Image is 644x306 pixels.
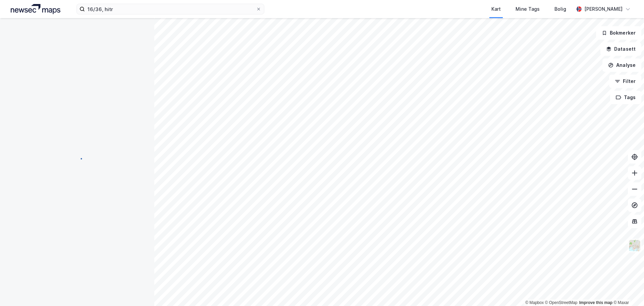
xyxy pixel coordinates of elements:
button: Analyse [602,58,641,72]
button: Bokmerker [596,26,641,40]
div: Bolig [554,5,566,13]
div: Kart [491,5,501,13]
img: spinner.a6d8c91a73a9ac5275cf975e30b51cfb.svg [72,153,83,164]
button: Tags [610,91,641,104]
iframe: Chat Widget [610,274,644,306]
div: Kontrollprogram for chat [610,274,644,306]
a: Improve this map [579,300,612,305]
button: Datasett [600,42,641,56]
div: Mine Tags [516,5,540,13]
div: [PERSON_NAME] [584,5,623,13]
button: Filter [609,75,641,88]
input: Søk på adresse, matrikkel, gårdeiere, leietakere eller personer [85,4,256,14]
a: Mapbox [525,300,544,305]
img: Z [628,239,641,252]
img: logo.a4113a55bc3d86da70a041830d287a7e.svg [11,4,60,14]
a: OpenStreetMap [545,300,578,305]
